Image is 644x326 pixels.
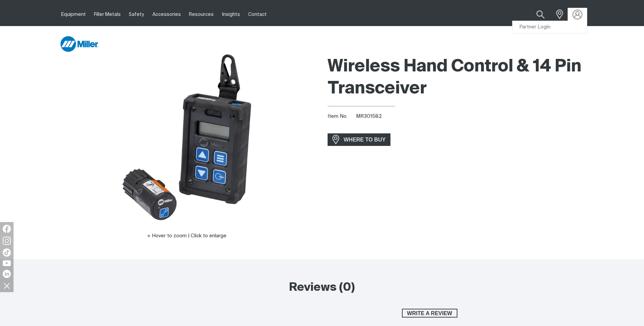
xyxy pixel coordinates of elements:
[3,237,11,245] img: Instagram
[529,6,552,22] button: Search products
[403,309,457,318] span: Write a review
[143,232,231,240] button: Hover to zoom | Click to enlarge
[520,6,552,22] input: Product name or item number...
[3,270,11,278] img: LinkedIn
[402,309,457,318] button: Write a review
[125,3,148,26] a: Safety
[185,3,218,26] a: Resources
[328,56,587,100] h1: Wireless Hand Control & 14 Pin Transceiver
[356,114,382,119] span: MR301582
[57,3,455,26] nav: Main
[512,21,587,34] a: Partner Login
[218,3,244,26] a: Insights
[57,3,90,26] a: Equipment
[328,113,355,121] span: Item No.
[3,225,11,233] img: Facebook
[3,260,11,266] img: YouTube
[3,248,11,257] img: TikTok
[244,3,271,26] a: Contact
[328,133,391,146] a: WHERE TO BUY
[339,134,390,145] span: WHERE TO BUY
[102,52,271,222] img: Wireless Hand Control & 14 Pin Transceiver
[90,3,125,26] a: Filler Metals
[187,280,457,295] h2: Reviews (0)
[1,280,13,291] img: hide socials
[148,3,185,26] a: Accessories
